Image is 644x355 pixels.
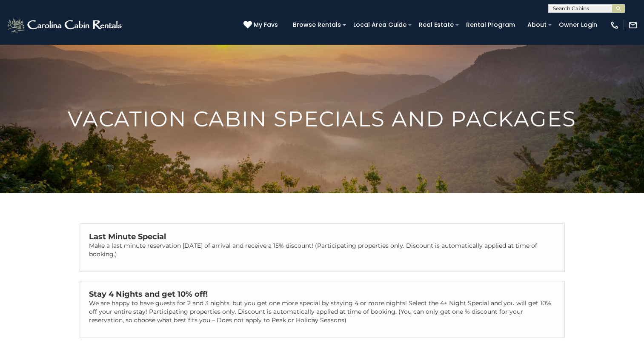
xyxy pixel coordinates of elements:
[523,18,551,31] a: About
[89,241,555,258] p: Make a last minute reservation [DATE] of arrival and receive a 15% discount! (Participating prope...
[610,20,619,30] img: phone-regular-white.png
[6,17,124,34] img: White-1-2.png
[289,18,345,31] a: Browse Rentals
[89,299,555,324] p: We are happy to have guests for 2 and 3 nights, but you get one more special by staying 4 or more...
[89,232,166,241] strong: Last Minute Special
[462,18,519,31] a: Rental Program
[555,18,601,31] a: Owner Login
[628,20,638,30] img: mail-regular-white.png
[254,20,278,29] span: My Favs
[243,20,280,30] a: My Favs
[89,289,208,299] strong: Stay 4 Nights and get 10% off!
[415,18,458,31] a: Real Estate
[349,18,411,31] a: Local Area Guide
